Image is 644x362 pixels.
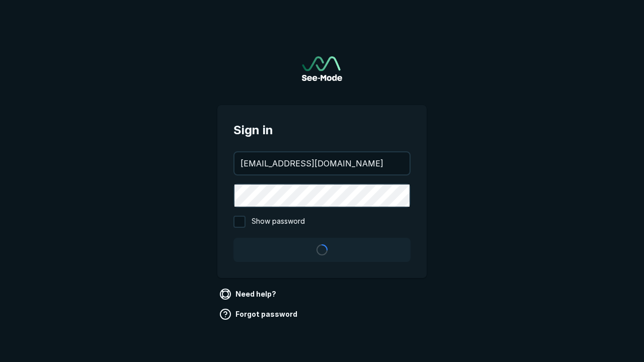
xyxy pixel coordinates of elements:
a: Need help? [217,286,280,302]
span: Show password [252,216,305,228]
img: See-Mode Logo [302,56,342,81]
a: Go to sign in [302,56,342,81]
a: Forgot password [217,306,301,322]
input: your@email.com [234,152,410,174]
span: Sign in [233,121,411,139]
